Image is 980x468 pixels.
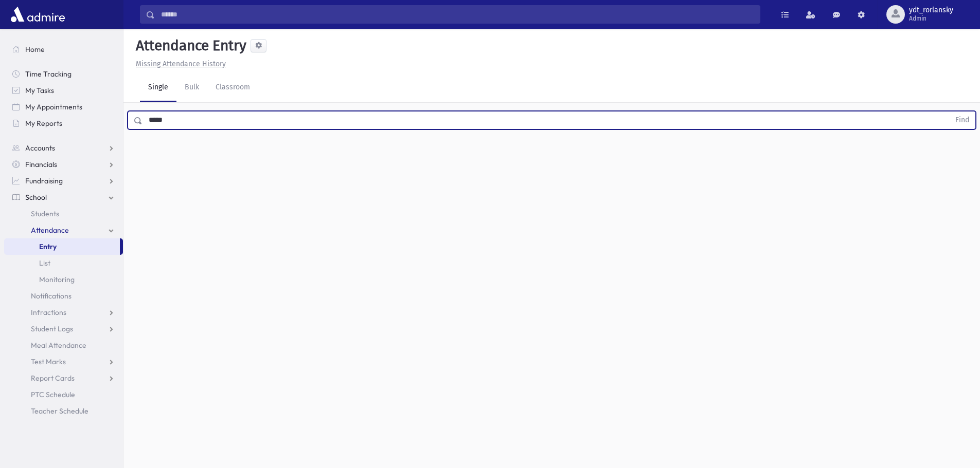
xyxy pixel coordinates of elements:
a: My Reports [4,115,123,132]
span: Student Logs [31,324,73,333]
a: Bulk [176,73,207,102]
span: Entry [39,242,57,251]
a: Classroom [207,73,258,102]
a: Teacher Schedule [4,403,123,419]
span: Home [25,45,45,54]
button: Find [949,111,975,129]
a: Financials [4,156,123,173]
img: AdmirePro [8,4,67,25]
a: Student Logs [4,321,123,337]
a: Entry [4,238,120,255]
span: Report Cards [31,373,75,383]
a: Missing Attendance History [132,60,226,68]
span: My Reports [25,119,62,128]
span: School [25,193,47,202]
a: PTC Schedule [4,386,123,403]
span: PTC Schedule [31,390,75,399]
span: Attendance [31,226,69,235]
a: Time Tracking [4,66,123,82]
span: Time Tracking [25,69,72,79]
u: Missing Attendance History [136,60,226,68]
a: Fundraising [4,173,123,189]
a: Accounts [4,140,123,156]
a: My Tasks [4,82,123,99]
a: Notifications [4,288,123,304]
span: Financials [25,160,57,169]
a: Students [4,205,123,222]
span: Admin [909,14,953,23]
span: ydt_rorlansky [909,6,953,14]
span: Monitoring [39,275,75,284]
span: Students [31,209,59,218]
span: Infractions [31,308,66,317]
a: School [4,189,123,205]
span: My Appointments [25,102,82,111]
a: My Appointments [4,99,123,115]
span: List [39,258,50,268]
a: Single [140,73,176,102]
input: Search [155,5,760,24]
a: Attendance [4,222,123,238]
span: Teacher Schedule [31,406,88,416]
span: Test Marks [31,357,66,366]
span: Notifications [31,291,72,301]
span: My Tasks [25,86,54,95]
span: Accounts [25,143,55,153]
a: Home [4,41,123,58]
a: Meal Attendance [4,337,123,353]
a: List [4,255,123,271]
span: Fundraising [25,176,63,185]
a: Infractions [4,304,123,321]
h5: Attendance Entry [132,37,246,54]
a: Report Cards [4,370,123,386]
span: Meal Attendance [31,341,86,350]
a: Monitoring [4,271,123,288]
a: Test Marks [4,353,123,370]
